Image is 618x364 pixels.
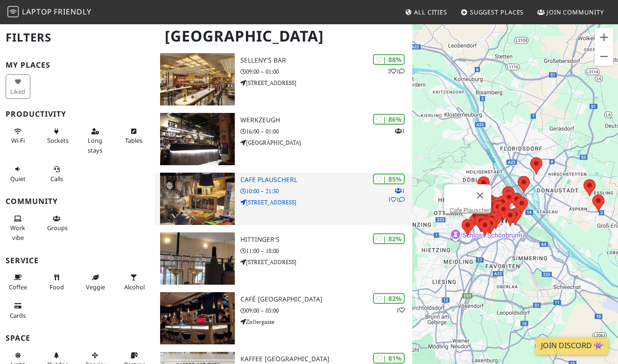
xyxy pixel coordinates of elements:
[6,197,149,206] h3: Community
[121,270,146,294] button: Alcohol
[240,306,412,315] p: 09:00 – 05:00
[6,334,149,343] h3: Space
[160,113,235,165] img: WerkzeugH
[457,4,528,21] a: Suggest Places
[7,4,91,21] a: LaptopFriendly LaptopFriendly
[469,184,492,207] button: Close
[240,246,412,255] p: 11:00 – 18:00
[534,4,608,21] a: Join Community
[547,8,604,16] span: Join Community
[395,126,405,135] p: 1
[373,114,405,125] div: | 86%
[373,233,405,244] div: | 82%
[388,67,405,76] p: 2 1
[11,136,25,145] span: Stable Wi-Fi
[6,161,30,186] button: Quiet
[47,224,68,232] span: Group tables
[7,6,19,17] img: LaptopFriendly
[10,224,25,241] span: People working
[10,175,26,183] span: Quiet
[6,110,149,119] h3: Productivity
[154,292,412,344] a: Café Europa | 82% 1 Café [GEOGRAPHIC_DATA] 09:00 – 05:00 Zollergasse
[10,311,26,320] span: Credit cards
[160,292,235,344] img: Café Europa
[401,4,451,21] a: All Cities
[9,283,27,291] span: Coffee
[154,173,412,225] a: Cafe Plauscherl | 85% 111 Cafe Plauscherl 10:00 – 21:30 [STREET_ADDRESS]
[240,78,412,87] p: [STREET_ADDRESS]
[240,258,412,266] p: [STREET_ADDRESS]
[54,7,91,17] span: Friendly
[240,176,412,184] h3: Cafe Plauscherl
[47,136,69,145] span: Power sockets
[22,7,52,17] span: Laptop
[373,353,405,364] div: | 81%
[414,8,447,16] span: All Cities
[83,270,108,294] button: Veggie
[240,127,412,136] p: 16:00 – 01:00
[6,124,30,148] button: Wi-Fi
[121,124,146,148] button: Tables
[125,136,142,145] span: Work-friendly tables
[6,298,30,323] button: Cards
[49,283,64,291] span: Food
[240,317,412,326] p: Zollergasse
[240,187,412,196] p: 10:00 – 21:30
[157,23,410,49] h1: [GEOGRAPHIC_DATA]
[240,67,412,76] p: 09:00 – 01:00
[450,207,492,214] a: Cafe Plauscherl
[124,283,145,291] span: Alcohol
[44,270,69,294] button: Food
[595,47,613,66] button: Zoom out
[240,56,412,64] h3: SELLENY'S Bar
[240,355,412,363] h3: Kaffee [GEOGRAPHIC_DATA]
[595,28,613,47] button: Zoom in
[240,236,412,244] h3: Hittinger's
[86,283,105,291] span: Veggie
[6,61,149,70] h3: My Places
[160,173,235,225] img: Cafe Plauscherl
[44,124,69,148] button: Sockets
[50,175,63,183] span: Video/audio calls
[240,295,412,303] h3: Café [GEOGRAPHIC_DATA]
[160,53,235,105] img: SELLENY'S Bar
[88,136,102,154] span: Long stays
[240,138,412,147] p: [GEOGRAPHIC_DATA]
[154,53,412,105] a: SELLENY'S Bar | 88% 21 SELLENY'S Bar 09:00 – 01:00 [STREET_ADDRESS]
[240,116,412,124] h3: WerkzeugH
[373,293,405,304] div: | 82%
[44,161,69,186] button: Calls
[240,198,412,207] p: [STREET_ADDRESS]
[373,174,405,184] div: | 85%
[470,8,524,16] span: Suggest Places
[396,306,405,315] p: 1
[6,256,149,265] h3: Service
[44,211,69,236] button: Groups
[154,113,412,165] a: WerkzeugH | 86% 1 WerkzeugH 16:00 – 01:00 [GEOGRAPHIC_DATA]
[6,270,30,294] button: Coffee
[6,211,30,245] button: Work vibe
[154,232,412,285] a: Hittinger's | 82% Hittinger's 11:00 – 18:00 [STREET_ADDRESS]
[6,23,149,52] h2: Filters
[160,232,235,285] img: Hittinger's
[83,124,108,158] button: Long stays
[388,186,405,204] p: 1 1 1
